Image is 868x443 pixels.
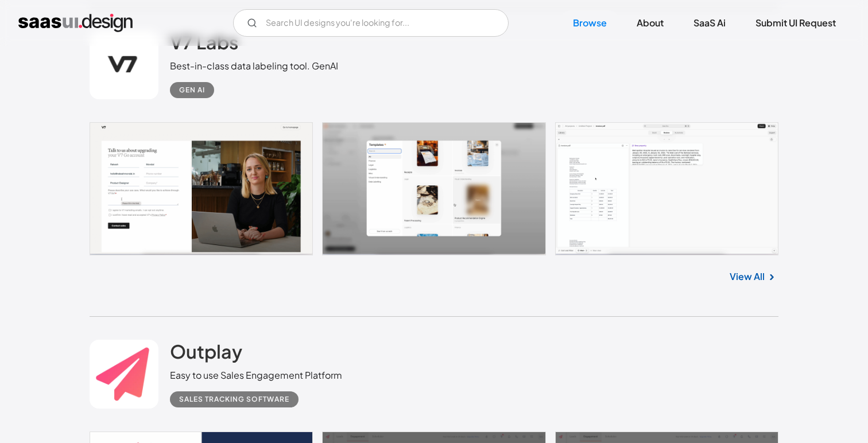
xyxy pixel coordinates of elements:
div: Best-in-class data labeling tool. GenAI [170,59,338,73]
a: View All [730,270,765,283]
div: Sales Tracking Software [179,393,289,406]
h2: Outplay [170,340,242,363]
a: SaaS Ai [680,10,739,36]
a: home [18,14,133,32]
a: Outplay [170,340,242,368]
a: Submit UI Request [742,10,850,36]
form: Email Form [233,9,509,37]
div: Easy to use Sales Engagement Platform [170,368,342,382]
a: About [623,10,677,36]
a: Browse [559,10,621,36]
div: Gen AI [179,83,205,97]
input: Search UI designs you're looking for... [233,9,509,37]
